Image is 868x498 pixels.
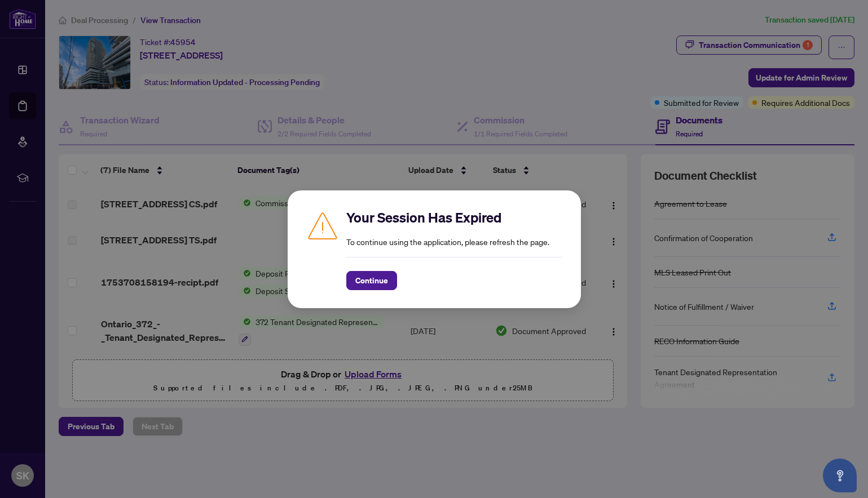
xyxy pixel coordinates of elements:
button: Continue [346,271,397,290]
div: To continue using the application, please refresh the page. [346,208,563,290]
span: Continue [355,272,388,290]
img: Caution icon [306,208,340,242]
h2: Your Session Has Expired [346,208,563,226]
button: Open asap [823,459,857,492]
